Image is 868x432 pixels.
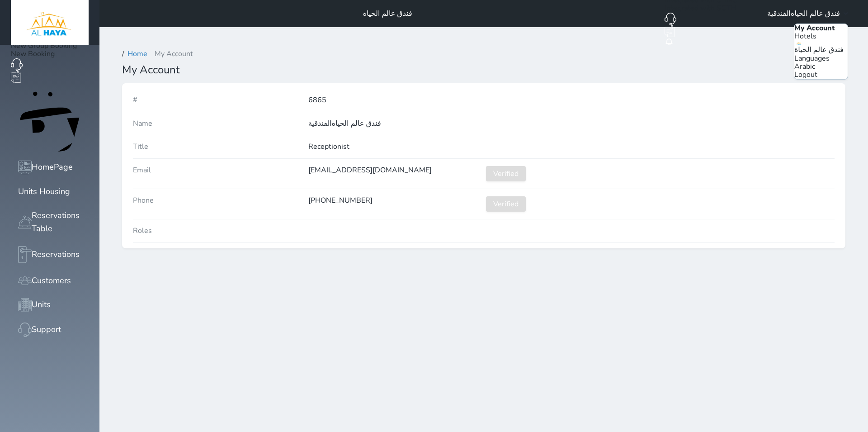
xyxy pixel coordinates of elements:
a: Home [127,49,147,59]
a: Support [665,13,776,25]
a: Support [11,58,89,71]
span: Integrated with SCTH [665,3,736,13]
h4: Roles [133,227,308,235]
div: فندق عالم الحياة [363,8,412,19]
div: Customers [32,274,71,287]
h6: Hotels [794,32,848,40]
button: Verified [486,166,526,181]
h6: Languages [794,54,848,62]
a: HomePage [11,161,89,174]
a: Logout [794,70,817,80]
div: Support [32,323,61,336]
a: Staff feedback [11,83,89,161]
h4: Email [133,166,308,174]
a: Customers [11,274,89,287]
a: Notifications [665,37,674,46]
span: فندق عالم الحياةالفندقية [767,9,840,18]
h4: Phone [133,196,308,204]
a: Reservations Table [11,209,89,236]
h4: # [133,96,308,104]
a: فندق عالم الحياة [794,41,848,55]
div: Reservations [32,248,80,261]
p: [PHONE_NUMBER] [308,196,484,204]
div: HomePage [32,161,73,174]
a: Support [11,323,89,337]
div: Units Housing [18,185,70,198]
a: New Booking [11,49,55,59]
a: Arabic [794,62,815,71]
p: 6865 [308,96,835,104]
a: My Account [794,23,835,33]
img: فندق عالم الحياة [794,41,803,46]
button: Verified [486,196,526,212]
span: فندق عالم الحياة [794,45,844,55]
h4: My Account [122,62,179,77]
a: Staff feedback [665,25,776,37]
a: Reservations [11,246,89,263]
div: Units [32,298,51,311]
a: New Group Booking [11,41,77,51]
a: Staff feedback [11,71,89,83]
p: فندق عالم الحياةالفندقية [308,119,835,128]
a: Units [11,298,89,312]
p: [EMAIL_ADDRESS][DOMAIN_NAME] [308,166,484,174]
a: My Account [155,49,193,59]
h4: Title [133,142,308,151]
p: Receptionist [308,142,835,151]
h4: Name [133,119,308,128]
div: Reservations Table [32,209,89,236]
a: Units Housing [11,185,89,198]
